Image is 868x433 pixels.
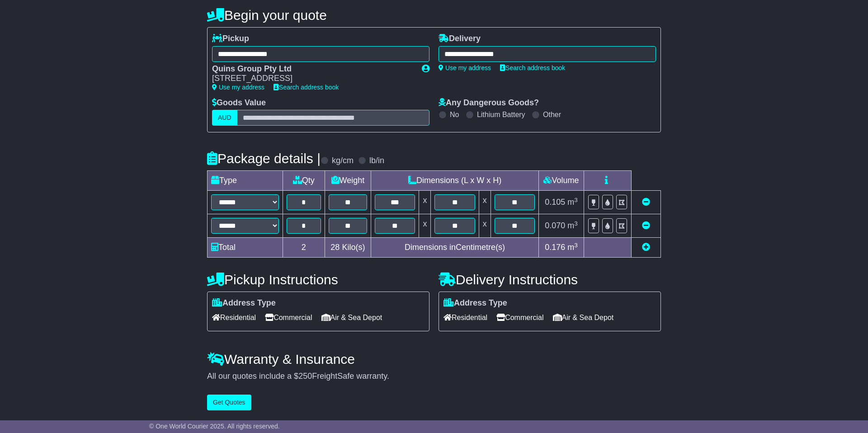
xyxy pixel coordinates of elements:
label: No [450,110,459,119]
span: Residential [212,311,256,325]
span: Air & Sea Depot [321,311,382,325]
a: Use my address [439,64,491,71]
span: Residential [443,311,487,325]
a: Search address book [500,64,565,71]
sup: 3 [574,197,578,203]
span: 0.070 [545,221,565,230]
span: Commercial [496,311,543,325]
div: All our quotes include a $ FreightSafe warranty. [207,372,661,381]
span: © One World Courier 2025. All rights reserved. [149,423,280,430]
td: Type [208,171,283,191]
label: Address Type [212,298,276,308]
span: 0.105 [545,198,565,207]
span: 0.176 [545,243,565,252]
td: Volume [538,171,584,191]
td: Kilo(s) [325,238,371,258]
h4: Begin your quote [207,8,661,23]
td: Qty [283,171,325,191]
a: Use my address [212,84,264,91]
label: Address Type [443,298,507,308]
span: m [567,243,578,252]
h4: Warranty & Insurance [207,352,661,367]
td: Total [208,238,283,258]
label: Lithium Battery [477,110,525,119]
label: AUD [212,110,237,126]
label: kg/cm [332,156,354,166]
a: Search address book [274,84,339,91]
sup: 3 [574,242,578,249]
label: lb/in [369,156,384,166]
h4: Package details | [207,151,321,166]
span: 28 [330,243,340,252]
span: Commercial [265,311,312,325]
td: Dimensions (L x W x H) [371,171,539,191]
td: x [479,191,491,214]
a: Add new item [642,243,650,252]
label: Delivery [439,34,481,44]
span: m [567,221,578,230]
div: Quins Group Pty Ltd [212,64,413,74]
span: Air & Sea Depot [553,311,614,325]
td: 2 [283,238,325,258]
td: Dimensions in Centimetre(s) [371,238,539,258]
label: Any Dangerous Goods? [439,98,539,108]
h4: Delivery Instructions [439,272,661,287]
td: Weight [325,171,371,191]
span: 250 [298,372,312,381]
td: x [419,214,431,238]
h4: Pickup Instructions [207,272,429,287]
label: Pickup [212,34,249,44]
a: Remove this item [642,198,650,207]
label: Goods Value [212,98,266,108]
label: Other [543,110,561,119]
button: Get Quotes [207,395,251,410]
td: x [419,191,431,214]
a: Remove this item [642,221,650,230]
sup: 3 [574,220,578,227]
div: [STREET_ADDRESS] [212,74,413,84]
span: m [567,198,578,207]
td: x [479,214,491,238]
